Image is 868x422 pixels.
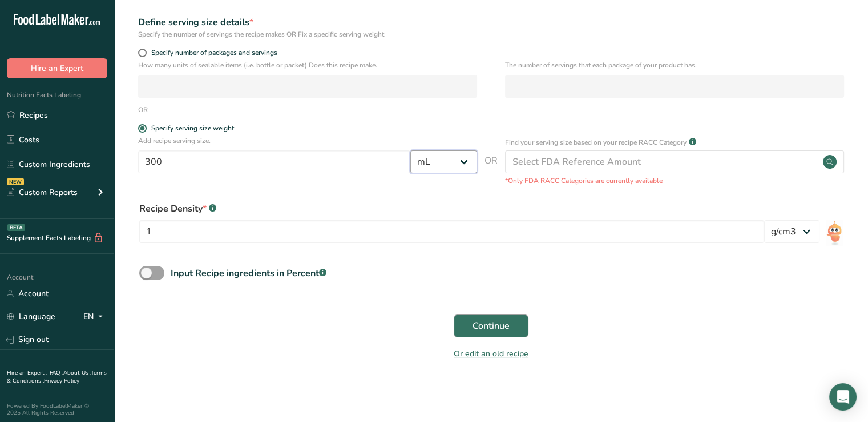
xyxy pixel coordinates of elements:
[7,306,55,327] a: Language
[138,60,477,70] p: How many units of sealable items (i.e. bottle or packet) Does this recipe make.
[473,319,510,333] span: Continue
[7,58,107,78] button: Hire an Expert
[7,224,25,231] div: BETA
[512,155,641,169] div: Select FDA Reference Amount
[485,154,498,186] span: OR
[826,220,843,246] img: ai-bot.1dcbe71.gif
[171,266,326,280] div: Input Recipe ingredients in Percent
[138,105,148,115] div: OR
[147,49,277,57] span: Specify number of packages and servings
[139,202,764,216] div: Recipe Density
[7,403,107,416] div: Powered By FoodLabelMaker © 2025 All Rights Reserved
[139,220,764,243] input: Type your density here
[138,150,410,173] input: Type your serving size here
[505,60,844,70] p: The number of servings that each package of your product has.
[63,369,91,377] a: About Us .
[44,377,79,385] a: Privacy Policy
[50,369,63,377] a: FAQ .
[151,124,234,133] div: Specify serving size weight
[7,186,78,198] div: Custom Reports
[505,176,844,186] p: *Only FDA RACC Categories are currently available
[138,136,477,146] p: Add recipe serving size.
[7,369,47,377] a: Hire an Expert .
[138,29,477,39] div: Specify the number of servings the recipe makes OR Fix a specific serving weight
[454,348,528,359] a: Or edit an old recipe
[7,178,24,185] div: NEW
[83,310,107,324] div: EN
[505,137,687,148] p: Find your serving size based on your recipe RACC Category
[454,314,528,337] button: Continue
[829,383,857,411] div: Open Intercom Messenger
[7,369,107,385] a: Terms & Conditions .
[138,15,477,29] div: Define serving size details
